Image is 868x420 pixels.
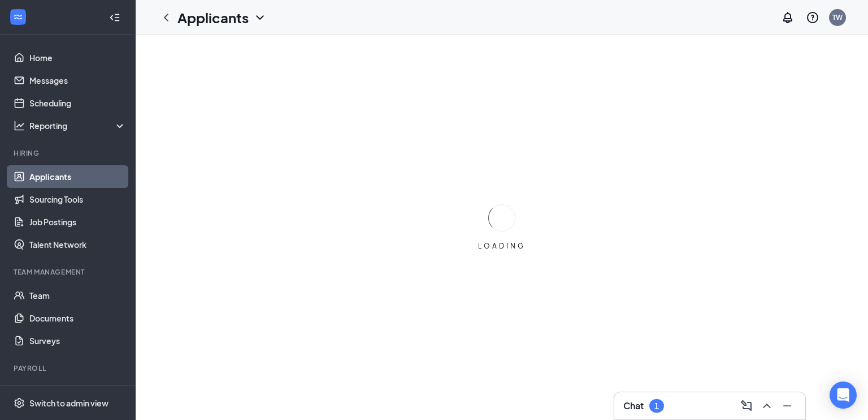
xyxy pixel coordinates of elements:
[29,120,127,131] div: Reporting
[12,11,24,23] svg: WorkstreamLogo
[737,397,756,415] button: ComposeMessage
[740,399,753,413] svg: ComposeMessage
[29,92,126,114] a: Scheduling
[29,46,126,69] a: Home
[760,399,774,413] svg: ChevronUp
[778,397,796,415] button: Minimize
[29,165,126,188] a: Applicants
[177,8,249,27] h1: Applicants
[806,11,819,24] svg: QuestionInfo
[832,12,843,22] div: TW
[159,11,173,24] svg: ChevronLeft
[29,233,126,256] a: Talent Network
[253,11,267,24] svg: ChevronDown
[781,11,795,24] svg: Notifications
[29,284,126,307] a: Team
[623,400,644,412] h3: Chat
[29,69,126,92] a: Messages
[758,397,776,415] button: ChevronUp
[29,397,108,409] div: Switch to admin view
[654,401,659,411] div: 1
[29,211,126,233] a: Job Postings
[29,188,126,211] a: Sourcing Tools
[14,397,25,409] svg: Settings
[14,148,124,158] div: Hiring
[14,363,124,373] div: Payroll
[109,12,120,23] svg: Collapse
[14,267,124,277] div: Team Management
[14,120,25,131] svg: Analysis
[474,241,530,251] div: LOADING
[29,307,126,329] a: Documents
[780,399,794,413] svg: Minimize
[29,329,126,352] a: Surveys
[29,380,126,403] a: PayrollCrown
[830,382,857,409] div: Open Intercom Messenger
